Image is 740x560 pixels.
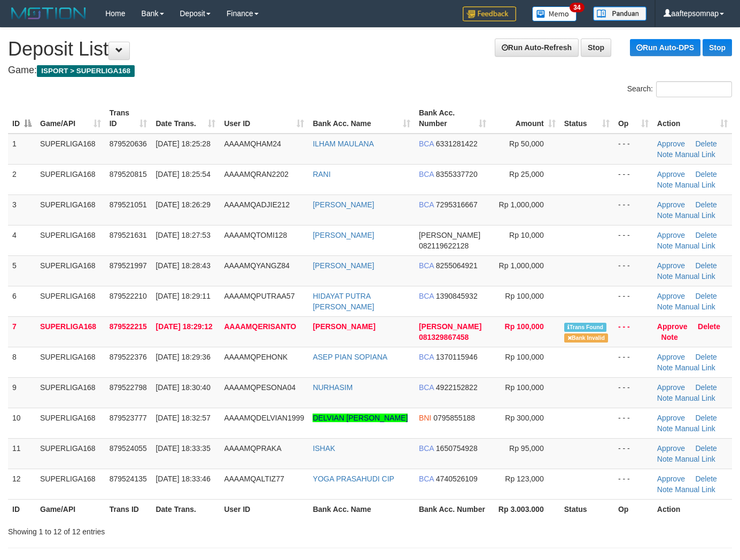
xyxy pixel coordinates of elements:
span: Bank is not match [564,333,608,343]
td: 1 [8,134,36,165]
span: [DATE] 18:33:46 [155,475,210,483]
a: Manual Link [675,150,715,159]
a: [PERSON_NAME] [313,322,375,331]
span: 879522798 [110,383,147,392]
a: [PERSON_NAME] [313,231,374,239]
span: Copy 7295316667 to clipboard [436,200,478,209]
span: [DATE] 18:30:40 [155,383,210,392]
span: Rp 95,000 [509,444,544,453]
span: Copy 1370115946 to clipboard [436,353,478,361]
a: Manual Link [675,272,715,281]
td: SUPERLIGA168 [36,164,105,195]
a: Delete [695,231,716,239]
span: 879522210 [110,292,147,300]
span: BCA [419,444,434,453]
span: Rp 50,000 [509,139,544,148]
span: Copy 8255064921 to clipboard [436,261,478,270]
span: Rp 1,000,000 [499,261,544,270]
span: AAAAMQPUTRAA57 [224,292,294,300]
td: SUPERLIGA168 [36,225,105,255]
a: Delete [695,475,716,483]
span: BCA [419,139,434,148]
span: Copy 1650754928 to clipboard [436,444,478,453]
span: Copy 1390845932 to clipboard [436,292,478,300]
th: Status: activate to sort column ascending [560,103,614,134]
td: - - - [614,347,653,377]
a: Approve [657,200,685,209]
span: 879522215 [110,322,147,331]
td: 5 [8,255,36,286]
a: Approve [657,231,685,239]
h4: Game: [8,65,732,76]
a: Note [657,242,673,250]
th: Op [614,499,653,519]
span: Copy 082119622128 to clipboard [419,242,469,250]
span: 879524055 [110,444,147,453]
a: ASEP PIAN SOPIANA [313,353,387,361]
span: AAAAMQHAM24 [224,139,281,148]
span: AAAAMQERISANTO [224,322,296,331]
td: 7 [8,316,36,347]
a: Approve [657,383,685,392]
span: AAAAMQALTIZ77 [224,475,284,483]
a: Delete [695,353,716,361]
a: Delete [695,383,716,392]
td: 3 [8,195,36,225]
span: AAAAMQPESONA04 [224,383,295,392]
td: - - - [614,134,653,165]
span: Copy 4922152822 to clipboard [436,383,478,392]
th: Action [653,499,732,519]
td: 4 [8,225,36,255]
a: Manual Link [675,424,715,433]
td: - - - [614,469,653,499]
span: BNI [419,414,431,422]
th: Amount: activate to sort column ascending [490,103,560,134]
a: [PERSON_NAME] [313,261,374,270]
span: AAAAMQTOMI128 [224,231,287,239]
a: Manual Link [675,242,715,250]
a: Note [661,333,678,341]
a: Stop [581,38,611,57]
img: Feedback.jpg [463,6,516,21]
span: BCA [419,170,434,178]
th: Action: activate to sort column ascending [653,103,732,134]
td: SUPERLIGA168 [36,286,105,316]
a: Approve [657,475,685,483]
span: 879523777 [110,414,147,422]
td: - - - [614,255,653,286]
span: 879522376 [110,353,147,361]
a: Approve [657,261,685,270]
a: Run Auto-DPS [630,39,700,56]
td: SUPERLIGA168 [36,469,105,499]
td: SUPERLIGA168 [36,347,105,377]
a: Note [657,211,673,220]
a: Manual Link [675,302,715,311]
th: Status [560,499,614,519]
a: ISHAK [313,444,335,453]
span: AAAAMQADJIE212 [224,200,290,209]
a: NURHASIM [313,383,353,392]
a: Approve [657,322,688,331]
div: Showing 1 to 12 of 12 entries [8,522,300,537]
th: Bank Acc. Name [308,499,415,519]
span: BCA [419,200,434,209]
span: Rp 25,000 [509,170,544,178]
th: Game/API: activate to sort column ascending [36,103,105,134]
img: panduan.png [593,6,646,21]
span: BCA [419,353,434,361]
a: ILHAM MAULANA [313,139,373,148]
a: Manual Link [675,363,715,372]
span: Copy 081329867458 to clipboard [419,333,469,341]
span: 34 [570,3,584,12]
span: [PERSON_NAME] [419,231,480,239]
th: Bank Acc. Number [415,499,490,519]
span: 879524135 [110,475,147,483]
th: User ID: activate to sort column ascending [220,103,308,134]
a: Manual Link [675,485,715,494]
span: 879520815 [110,170,147,178]
a: Approve [657,139,685,148]
span: [DATE] 18:29:11 [155,292,210,300]
span: Rp 100,000 [505,383,543,392]
h1: Deposit List [8,38,732,60]
span: BCA [419,261,434,270]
